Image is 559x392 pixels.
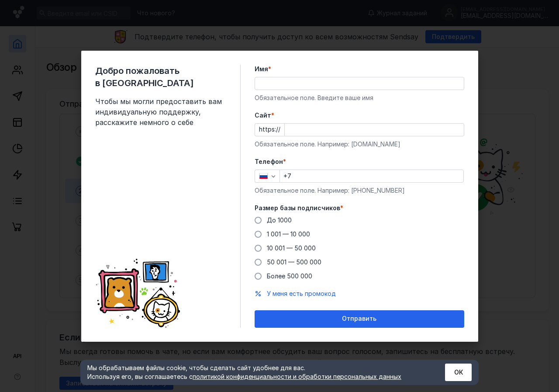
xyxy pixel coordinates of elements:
span: 50 001 — 500 000 [267,258,321,266]
span: 1 001 — 10 000 [267,230,310,238]
div: Обязательное поле. Например: [DOMAIN_NAME] [255,140,464,149]
div: Обязательное поле. Например: [PHONE_NUMBER] [255,186,464,195]
button: Отправить [255,310,464,328]
a: политикой конфиденциальности и обработки персональных данных [193,373,401,380]
span: Размер базы подписчиков [255,204,340,212]
button: У меня есть промокод [267,289,336,298]
button: ОК [445,364,472,381]
div: Обязательное поле. Введите ваше имя [255,94,464,102]
span: Cайт [255,111,271,120]
span: Добро пожаловать в [GEOGRAPHIC_DATA] [95,65,226,89]
span: Чтобы мы могли предоставить вам индивидуальную поддержку, расскажите немного о себе [95,96,226,128]
span: Отправить [342,315,376,323]
span: Телефон [255,157,283,166]
span: У меня есть промокод [267,290,336,297]
span: Более 500 000 [267,272,312,280]
div: Мы обрабатываем файлы cookie, чтобы сделать сайт удобнее для вас. Используя его, вы соглашаетесь c [87,364,424,381]
span: 10 001 — 50 000 [267,244,316,252]
span: До 1000 [267,216,292,224]
span: Имя [255,65,268,73]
